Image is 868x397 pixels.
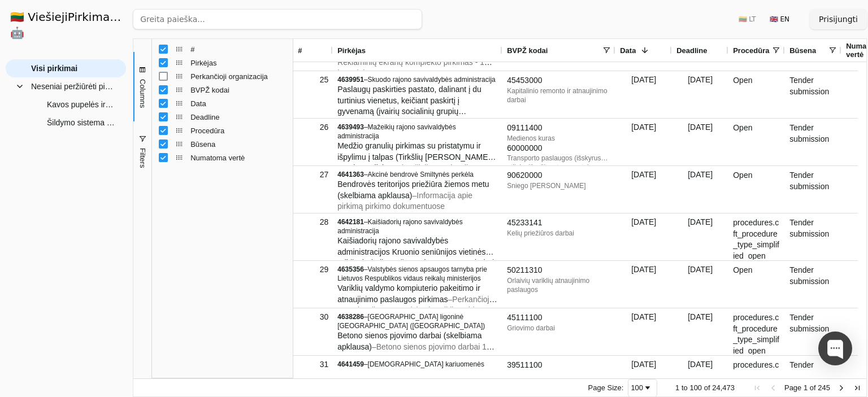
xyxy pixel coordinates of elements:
[507,46,548,55] span: BVPŽ kodai
[728,261,785,308] div: Open
[337,76,364,84] span: 4639951
[190,140,286,149] span: Būsena
[507,86,611,104] div: Kapitalinio remonto ir atnaujinimo darbai
[728,71,785,118] div: Open
[298,46,302,55] span: #
[672,71,728,118] div: [DATE]
[152,97,293,110] div: Data Column
[689,383,702,392] span: 100
[152,151,293,164] div: Numatoma vertė Column
[152,69,293,83] div: Perkančioji organizacija Column
[853,383,862,392] div: Last Page
[337,313,485,330] span: [GEOGRAPHIC_DATA] ligoninė [GEOGRAPHIC_DATA] ([GEOGRAPHIC_DATA])
[785,308,841,355] div: Tender submission
[337,265,487,282] span: Valstybės sienos apsaugos tarnyba prie Lietuvos Respublikos vidaus reikalų ministerijos
[152,83,293,97] div: BVPŽ kodai Column
[728,213,785,260] div: procedures.cft_procedure_type_simplified_open
[620,46,636,55] span: Data
[337,360,484,377] span: [DEMOGRAPHIC_DATA] kariuomenės Depų tarnyba
[615,119,672,165] div: [DATE]
[133,9,422,29] input: Greita paieška...
[337,236,494,278] span: Kaišiadorių rajono savivaldybės administracijos Kruonio seniūnijos vietinės reikšmės kelių su žvy...
[31,78,115,95] span: Neseniai peržiūrėti pirkimai
[804,383,808,392] span: 1
[298,119,328,136] div: 26
[733,46,769,55] span: Procedūra
[728,166,785,213] div: Open
[615,308,672,355] div: [DATE]
[337,265,498,283] div: –
[368,76,496,84] span: Skuodo rajono savivaldybės administracija
[818,383,830,392] span: 245
[152,42,293,56] div: # Column
[337,46,492,77] span: – Reklaminių ekranų komplekto pirkimas - 1 komplektas
[298,261,328,278] div: 29
[507,324,611,333] div: Griovimo darbai
[785,166,841,213] div: Tender submission
[784,383,801,392] span: Page
[810,383,816,392] span: of
[631,383,643,392] div: 100
[298,214,328,230] div: 28
[152,137,293,151] div: Būsena Column
[628,379,657,397] div: Page Size
[675,383,679,392] span: 1
[152,42,293,164] div: Column List 9 Columns
[728,308,785,355] div: procedures.cft_procedure_type_simplified_open
[753,383,762,392] div: First Page
[337,360,364,368] span: 4641459
[337,217,498,235] div: –
[615,166,672,213] div: [DATE]
[337,123,498,141] div: –
[190,45,286,54] span: #
[712,383,735,392] span: 24,473
[337,163,495,216] span: – Perkančioji organizacija numato įsigyti Medžio granules su pristatymu ir išpylimu į talpas Maže...
[337,313,364,321] span: 4638286
[47,96,115,113] span: Kavos pupelės ir kavos aparatų nuoma (Skelbiama apklausa)
[785,213,841,260] div: Tender submission
[676,46,707,55] span: Deadline
[837,383,846,392] div: Next Page
[337,312,498,330] div: –
[507,134,611,143] div: Medienos kuras
[190,72,286,81] span: Perkančioji organizacija
[672,119,728,165] div: [DATE]
[507,265,611,276] div: 50211310
[337,123,455,140] span: Mažeikių rajono savivaldybės administracija
[785,119,841,165] div: Tender submission
[190,86,286,94] span: BVPŽ kodai
[298,167,328,183] div: 27
[337,191,472,211] span: – Informacija apie pirkimą pirkimo dokumentuose
[138,79,147,108] span: Columns
[298,309,328,325] div: 30
[588,383,624,392] div: Page Size:
[672,261,728,308] div: [DATE]
[763,10,796,28] button: 🇬🇧 EN
[298,72,328,88] div: 25
[31,60,77,77] span: Visi pirkimai
[507,123,611,134] div: 09111400
[337,331,481,351] span: Betono sienos pjovimo darbai (skelbiama apklausa)
[190,99,286,108] span: Data
[298,356,328,373] div: 31
[507,276,611,294] div: Orlaivių variklių atnaujinimo paslaugos
[704,383,710,392] span: of
[190,59,286,67] span: Pirkėjas
[337,360,498,378] div: –
[138,148,147,168] span: Filters
[507,312,611,324] div: 45111100
[190,126,286,135] span: Procedūra
[337,46,366,55] span: Pirkėjas
[682,383,688,392] span: to
[728,119,785,165] div: Open
[337,75,498,84] div: –
[368,171,474,178] span: Akcinė bendrovė Smiltynės perkėla
[190,113,286,121] span: Deadline
[337,283,480,304] span: Variklių valdymo kompiuterio pakeitimo ir atnaujinimo paslaugos pirkimas
[337,171,364,178] span: 4641363
[615,213,672,260] div: [DATE]
[789,46,816,55] span: Būsena
[810,9,867,29] button: Prisijungti
[337,218,463,235] span: Kaišiadorių rajono savivaldybės administracija
[337,218,364,226] span: 4642181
